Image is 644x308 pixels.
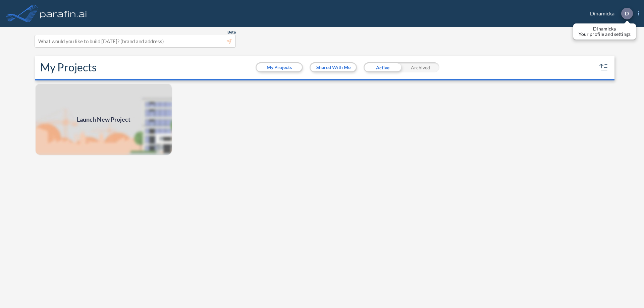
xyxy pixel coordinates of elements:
[364,62,401,72] div: Active
[579,32,631,37] p: Your profile and settings
[401,62,439,72] div: Archived
[40,61,97,74] h2: My Projects
[579,26,631,32] p: Dinamicka
[625,10,629,16] p: D
[77,115,130,124] span: Launch New Project
[598,62,609,73] button: sort
[311,63,356,71] button: Shared With Me
[227,29,236,35] span: Beta
[580,8,639,19] div: Dinamicka
[39,7,88,20] img: logo
[257,63,302,71] button: My Projects
[35,83,172,156] img: add
[35,83,172,156] a: Launch New Project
